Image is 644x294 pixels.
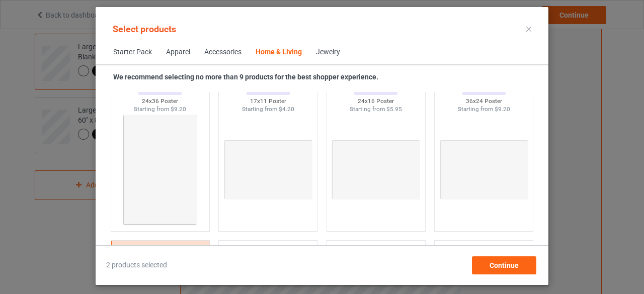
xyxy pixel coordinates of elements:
span: Continue [490,261,519,269]
strong: We recommend selecting no more than 9 products for the best shopper experience. [113,73,378,81]
span: Select products [113,24,176,34]
div: Starting from [327,105,425,114]
span: $9.20 [171,106,186,113]
img: regular.jpg [439,114,529,226]
div: 36x24 Poster [435,97,533,106]
div: Accessories [204,47,242,57]
div: Home & Living [256,47,302,57]
span: $4.20 [279,106,294,113]
div: Apparel [166,47,190,57]
div: 17x11 Poster [219,97,317,106]
span: Starter Pack [106,40,159,64]
img: regular.jpg [223,114,313,226]
img: regular.jpg [331,114,421,226]
span: 2 products selected [106,260,167,270]
div: Jewelry [316,47,340,57]
div: Starting from [111,105,209,114]
div: 24x36 Poster [111,97,209,106]
div: Starting from [219,105,317,114]
img: regular.jpg [115,114,205,226]
span: $5.95 [386,106,402,113]
div: Starting from [435,105,533,114]
div: Continue [472,256,536,274]
span: $9.20 [495,106,510,113]
div: 24x16 Poster [327,97,425,106]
